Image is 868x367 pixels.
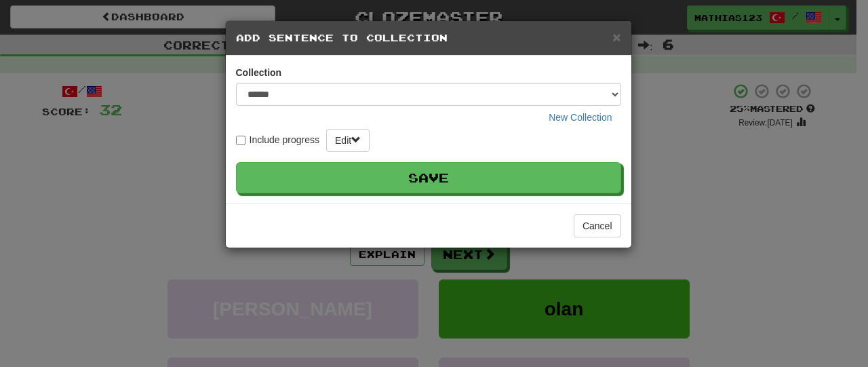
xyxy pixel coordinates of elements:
button: New Collection [540,106,620,129]
button: Cancel [574,214,621,237]
h5: Add Sentence to Collection [236,31,621,45]
button: Edit [326,129,370,152]
input: Include progress [236,136,245,145]
button: Close [612,30,620,44]
label: Collection [236,66,282,79]
button: Save [236,162,621,193]
span: × [612,29,620,45]
label: Include progress [236,133,320,147]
